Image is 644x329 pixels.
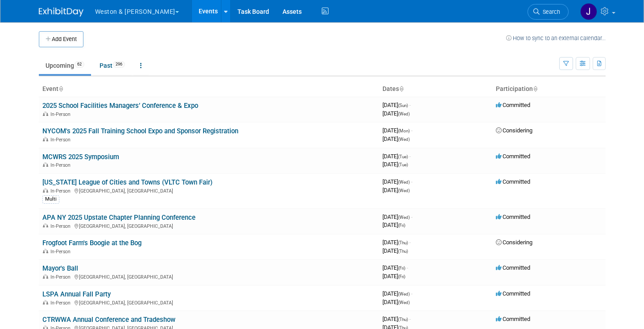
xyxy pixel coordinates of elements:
span: [DATE] [382,214,412,220]
span: Committed [496,264,530,271]
a: LSPA Annual Fall Party [42,290,111,298]
span: In-Person [50,274,73,280]
span: Committed [496,153,530,160]
div: [GEOGRAPHIC_DATA], [GEOGRAPHIC_DATA] [42,273,375,280]
span: In-Person [50,249,73,255]
a: Frogfoot Farm's Boogie at the Bog [42,239,141,247]
span: [DATE] [382,136,410,142]
a: NYCOM's 2025 Fall Training School Expo and Sponsor Registration [42,127,238,135]
span: (Wed) [398,292,410,296]
span: [DATE] [382,239,411,246]
img: In-Person Event [43,137,48,141]
span: [DATE] [382,102,411,108]
span: Search [540,8,560,15]
span: (Fri) [398,223,405,228]
span: In-Person [50,162,73,168]
span: [DATE] [382,161,408,168]
span: Committed [496,214,530,220]
a: Mayor's Ball [42,264,78,272]
span: [DATE] [382,273,405,280]
a: [US_STATE] League of Cities and Towns (VLTC Town Fair) [42,178,212,186]
th: Dates [379,82,492,97]
a: Past296 [93,57,132,74]
span: (Wed) [398,111,410,116]
span: Committed [496,102,530,108]
span: (Thu) [398,249,408,254]
span: (Tue) [398,162,408,167]
th: Participation [492,82,606,97]
span: 62 [75,61,84,68]
a: Sort by Event Name [58,85,63,92]
a: How to sync to an external calendar... [506,35,606,41]
span: Committed [496,316,530,322]
img: In-Person Event [43,111,48,116]
span: In-Person [50,111,73,117]
span: (Wed) [398,300,410,305]
span: 296 [113,61,125,68]
span: In-Person [50,188,73,194]
span: (Sun) [398,103,408,108]
img: In-Person Event [43,274,48,279]
span: [DATE] [382,178,412,185]
a: MCWRS 2025 Symposium [42,153,119,161]
span: - [409,316,411,322]
a: Upcoming62 [39,57,91,74]
span: In-Person [50,223,73,229]
span: - [409,239,411,246]
span: - [409,102,411,108]
span: [DATE] [382,187,410,193]
span: (Wed) [398,137,410,142]
span: Committed [496,290,530,297]
a: APA NY 2025 Upstate Chapter Planning Conference [42,214,195,222]
a: Search [528,4,569,20]
span: [DATE] [382,316,411,322]
span: Considering [496,239,532,246]
span: - [411,127,412,134]
img: Janet Ruggles-Power [580,3,597,20]
span: [DATE] [382,247,408,254]
span: - [409,153,411,160]
span: - [407,264,408,271]
span: In-Person [50,137,73,143]
span: In-Person [50,300,73,306]
span: [DATE] [382,299,410,305]
span: (Mon) [398,128,410,133]
span: (Fri) [398,274,405,279]
div: [GEOGRAPHIC_DATA], [GEOGRAPHIC_DATA] [42,222,375,229]
img: In-Person Event [43,300,48,304]
span: [DATE] [382,127,412,134]
a: CTRWWA Annual Conference and Tradeshow [42,316,175,324]
a: 2025 School Facilities Managers’ Conference & Expo [42,102,198,110]
span: [DATE] [382,222,405,228]
span: (Tue) [398,154,408,159]
div: Multi [42,195,59,203]
span: - [411,290,412,297]
span: [DATE] [382,290,412,297]
img: ExhibitDay [39,8,83,16]
span: (Wed) [398,180,410,185]
div: [GEOGRAPHIC_DATA], [GEOGRAPHIC_DATA] [42,187,375,194]
button: Add Event [39,31,83,47]
span: [DATE] [382,264,408,271]
span: (Wed) [398,188,410,193]
span: - [411,178,412,185]
span: [DATE] [382,153,411,160]
img: In-Person Event [43,249,48,253]
span: (Thu) [398,240,408,245]
th: Event [39,82,379,97]
span: Committed [496,178,530,185]
span: [DATE] [382,110,410,117]
img: In-Person Event [43,188,48,193]
div: [GEOGRAPHIC_DATA], [GEOGRAPHIC_DATA] [42,299,375,306]
span: - [411,214,412,220]
span: (Wed) [398,215,410,220]
span: Considering [496,127,532,134]
span: (Fri) [398,266,405,271]
img: In-Person Event [43,223,48,228]
a: Sort by Start Date [399,85,403,92]
img: In-Person Event [43,162,48,167]
span: (Thu) [398,317,408,322]
a: Sort by Participation Type [533,85,537,92]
